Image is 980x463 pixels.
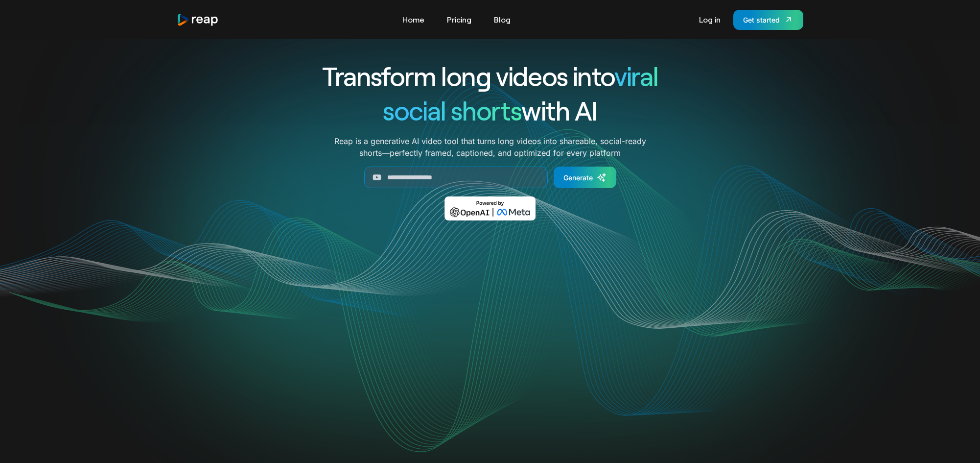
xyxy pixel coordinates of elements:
[286,93,694,127] h1: with AI
[694,12,725,27] a: Log in
[743,15,780,25] div: Get started
[397,12,429,27] a: Home
[733,10,803,30] a: Get started
[286,167,694,188] form: Generate Form
[614,60,658,92] span: viral
[177,13,219,26] a: home
[293,235,687,432] video: Your browser does not support the video tag.
[489,12,515,27] a: Blog
[334,135,646,159] p: Reap is a generative AI video tool that turns long videos into shareable, social-ready shorts—per...
[442,12,476,27] a: Pricing
[286,59,694,93] h1: Transform long videos into
[563,172,593,183] div: Generate
[554,167,616,188] a: Generate
[383,94,521,126] span: social shorts
[444,196,536,220] img: Powered by OpenAI & Meta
